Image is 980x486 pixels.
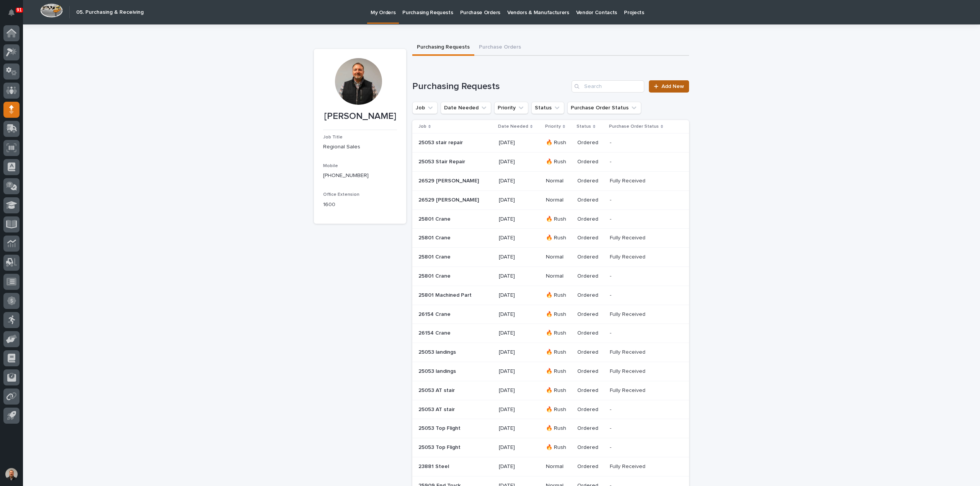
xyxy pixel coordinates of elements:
[412,190,689,210] tr: 26529 [PERSON_NAME]26529 [PERSON_NAME] [DATE]NormalOrdered--
[610,195,613,203] p: -
[499,330,539,336] p: [DATE]
[412,40,474,56] button: Purchasing Requests
[17,7,22,13] p: 91
[499,235,539,241] p: [DATE]
[412,362,689,381] tr: 25053 landings25053 landings [DATE]🔥 RushOrderedFully ReceivedFully Received
[418,443,462,451] p: 25053 Top Flight
[418,386,456,394] p: 25053 AT stair
[412,102,438,114] button: Job
[412,324,689,343] tr: 26154 Crane26154 Crane [DATE]🔥 RushOrdered--
[323,192,359,197] span: Office Extension
[323,173,369,178] a: [PHONE_NUMBER]
[323,135,343,140] span: Job Title
[577,273,604,280] p: Ordered
[546,444,572,451] p: 🔥 Rush
[610,348,647,356] p: Fully Received
[546,254,572,260] p: Normal
[3,5,20,21] button: Notifications
[412,381,689,400] tr: 25053 AT stair25053 AT stair [DATE]🔥 RushOrderedFully ReceivedFully Received
[40,3,63,18] img: Workspace Logo
[412,457,689,476] tr: 23881 Steel23881 Steel [DATE]NormalOrderedFully ReceivedFully Received
[577,444,604,451] p: Ordered
[418,122,426,131] p: Job
[499,368,539,375] p: [DATE]
[441,102,491,114] button: Date Needed
[577,406,604,413] p: Ordered
[546,273,572,280] p: Normal
[499,197,539,203] p: [DATE]
[577,311,604,318] p: Ordered
[412,229,689,248] tr: 25801 Crane25801 Crane [DATE]🔥 RushOrderedFully ReceivedFully Received
[610,252,647,260] p: Fully Received
[412,343,689,362] tr: 25053 landings25053 landings [DATE]🔥 RushOrderedFully ReceivedFully Received
[577,349,604,356] p: Ordered
[546,197,572,203] p: Normal
[577,368,604,375] p: Ordered
[323,143,397,151] p: Regional Sales
[572,80,644,93] input: Search
[412,438,689,457] tr: 25053 Top Flight25053 Top Flight [DATE]🔥 RushOrdered--
[499,444,539,451] p: [DATE]
[546,159,572,165] p: 🔥 Rush
[499,178,539,184] p: [DATE]
[418,310,452,318] p: 26154 Crane
[418,252,452,260] p: 25801 Crane
[412,419,689,438] tr: 25053 Top Flight25053 Top Flight [DATE]🔥 RushOrdered--
[610,328,613,336] p: -
[412,305,689,324] tr: 26154 Crane26154 Crane [DATE]🔥 RushOrderedFully ReceivedFully Received
[546,387,572,394] p: 🔥 Rush
[418,176,480,184] p: 26529 [PERSON_NAME]
[412,400,689,419] tr: 25053 AT stair25053 AT stair [DATE]🔥 RushOrdered--
[577,387,604,394] p: Ordered
[499,463,539,470] p: [DATE]
[577,216,604,223] p: Ordered
[577,463,604,470] p: Ordered
[474,40,526,56] button: Purchase Orders
[418,195,480,203] p: 26529 [PERSON_NAME]
[499,292,539,299] p: [DATE]
[323,111,397,122] p: [PERSON_NAME]
[418,291,473,299] p: 25801 Machined Part
[531,102,564,114] button: Status
[610,157,613,165] p: -
[499,140,539,146] p: [DATE]
[577,330,604,336] p: Ordered
[546,406,572,413] p: 🔥 Rush
[610,405,613,413] p: -
[418,138,464,146] p: 25053 stair repair
[546,292,572,299] p: 🔥 Rush
[418,328,452,336] p: 26154 Crane
[418,462,451,470] p: 23881 Steel
[610,271,613,280] p: -
[577,178,604,184] p: Ordered
[546,140,572,146] p: 🔥 Rush
[546,368,572,375] p: 🔥 Rush
[577,159,604,165] p: Ordered
[323,201,397,209] p: 1600
[609,122,659,131] p: Purchase Order Status
[546,311,572,318] p: 🔥 Rush
[499,425,539,432] p: [DATE]
[499,273,539,280] p: [DATE]
[418,367,457,375] p: 25053 landings
[498,122,528,131] p: Date Needed
[610,233,647,241] p: Fully Received
[499,216,539,223] p: [DATE]
[499,406,539,413] p: [DATE]
[546,330,572,336] p: 🔥 Rush
[494,102,528,114] button: Priority
[323,164,338,168] span: Mobile
[610,291,613,299] p: -
[577,197,604,203] p: Ordered
[412,267,689,286] tr: 25801 Crane25801 Crane [DATE]NormalOrdered--
[649,80,689,93] a: Add New
[610,424,613,432] p: -
[412,286,689,305] tr: 25801 Machined Part25801 Machined Part [DATE]🔥 RushOrdered--
[412,248,689,267] tr: 25801 Crane25801 Crane [DATE]NormalOrderedFully ReceivedFully Received
[577,122,591,131] p: Status
[499,387,539,394] p: [DATE]
[610,138,613,146] p: -
[499,349,539,356] p: [DATE]
[76,9,144,16] h2: 05. Purchasing & Receiving
[610,176,647,184] p: Fully Received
